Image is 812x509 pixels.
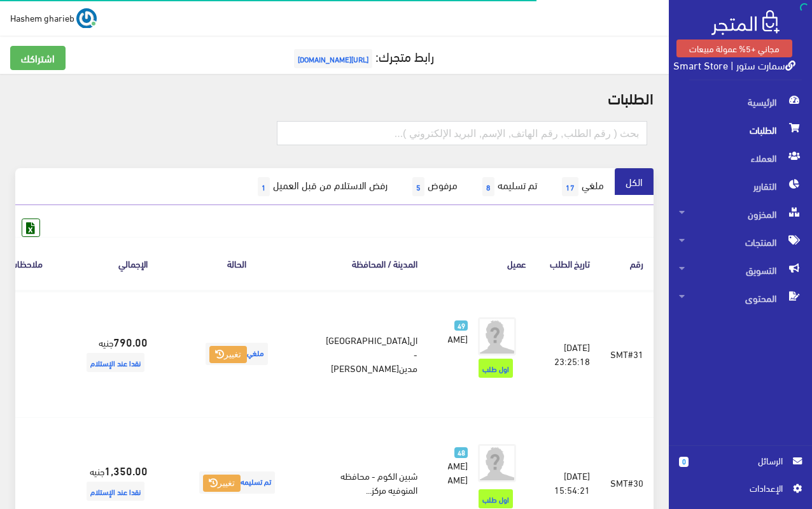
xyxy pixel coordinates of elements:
img: avatar.png [478,444,516,482]
a: 49 [PERSON_NAME] [448,317,468,345]
td: SMT#31 [600,290,654,418]
span: نقدا عند الإستلام [87,482,144,501]
span: اول طلب [479,359,513,378]
span: الرسائل [699,454,783,468]
th: الحالة [158,237,316,290]
span: 5 [412,177,424,196]
a: العملاء [669,144,812,172]
a: تم تسليمه8 [468,168,548,205]
a: اشتراكك [10,46,66,70]
img: avatar.png [478,317,516,355]
a: رابط متجرك:[URL][DOMAIN_NAME] [291,44,434,68]
h2: الطلبات [15,89,654,106]
span: التسويق [679,256,802,284]
a: اﻹعدادات [679,481,802,501]
span: ملغي [206,343,268,365]
a: الطلبات [669,116,812,144]
button: تغيير [203,475,241,492]
td: [DATE] 23:25:18 [536,290,600,418]
span: الطلبات [679,116,802,144]
span: 49 [454,320,468,331]
td: ال[GEOGRAPHIC_DATA] - مدين[PERSON_NAME] [316,290,428,418]
th: المدينة / المحافظة [316,237,428,290]
a: الكل [615,168,654,195]
a: المنتجات [669,228,812,256]
span: المحتوى [679,284,802,312]
th: عميل [428,237,536,290]
span: المنتجات [679,228,802,256]
span: الرئيسية [679,88,802,116]
span: [URL][DOMAIN_NAME] [294,49,372,68]
th: اﻹجمالي [73,237,158,290]
input: بحث ( رقم الطلب, رقم الهاتف, الإسم, البريد اﻹلكتروني )... [277,121,648,145]
a: مجاني +5% عمولة مبيعات [676,39,792,57]
th: تاريخ الطلب [536,237,600,290]
span: 17 [562,177,578,196]
button: تغيير [209,346,247,364]
span: العملاء [679,144,802,172]
span: 0 [679,457,689,467]
strong: 1,350.00 [104,462,148,478]
a: 0 الرسائل [679,454,802,481]
span: Hashem gharieb [10,10,74,25]
a: ... Hashem gharieb [10,8,97,28]
span: التقارير [679,172,802,200]
a: سمارت ستور | Smart Store [673,55,795,74]
img: . [711,10,780,35]
a: رفض الاستلام من قبل العميل1 [244,168,398,205]
span: المخزون [679,200,802,228]
td: جنيه [73,290,158,418]
th: رقم [600,237,654,290]
a: 48 [PERSON_NAME] [PERSON_NAME] [448,444,468,486]
span: اول طلب [479,489,513,508]
span: 8 [482,177,494,196]
span: 48 [454,447,468,458]
a: المخزون [669,200,812,228]
a: المحتوى [669,284,812,312]
span: نقدا عند الإستلام [87,353,144,372]
a: التقارير [669,172,812,200]
a: ملغي17 [548,168,615,205]
img: ... [76,8,97,29]
span: 1 [258,177,270,196]
a: الرئيسية [669,88,812,116]
span: تم تسليمه [199,471,275,494]
a: مرفوض5 [398,168,468,205]
strong: 790.00 [113,333,148,350]
span: اﻹعدادات [689,481,782,495]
